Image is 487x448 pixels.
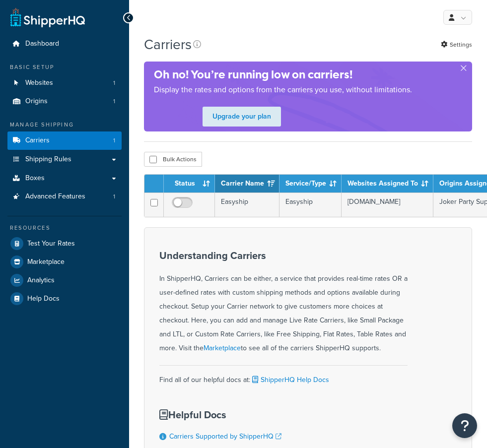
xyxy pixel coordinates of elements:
[164,175,215,192] th: Status: activate to sort column ascending
[154,66,412,83] h4: Oh no! You’re running low on carriers!
[452,413,477,438] button: Open Resource Center
[7,131,122,150] li: Carriers
[441,38,472,52] a: Settings
[25,174,45,183] span: Boxes
[159,409,289,420] h3: Helpful Docs
[25,97,48,106] span: Origins
[204,343,241,353] a: Marketplace
[203,107,281,127] a: Upgrade your plan
[7,121,122,129] div: Manage Shipping
[7,253,122,271] a: Marketplace
[169,431,281,442] a: Carriers Supported by ShipperHQ
[7,224,122,232] div: Resources
[25,79,53,87] span: Websites
[7,169,122,188] a: Boxes
[25,192,85,201] span: Advanced Features
[113,136,115,145] span: 1
[7,188,122,206] a: Advanced Features 1
[25,40,59,48] span: Dashboard
[7,235,122,253] a: Test Your Rates
[7,74,122,92] a: Websites 1
[113,79,115,87] span: 1
[27,295,60,303] span: Help Docs
[159,250,408,261] h3: Understanding Carriers
[279,192,342,217] td: Easyship
[215,192,279,217] td: Easyship
[144,35,192,54] h1: Carriers
[7,131,122,150] a: Carriers 1
[342,192,433,217] td: [DOMAIN_NAME]
[250,375,329,385] a: ShipperHQ Help Docs
[7,92,122,111] a: Origins 1
[7,188,122,206] li: Advanced Features
[27,276,55,285] span: Analytics
[7,63,122,71] div: Basic Setup
[25,136,50,145] span: Carriers
[154,83,412,97] p: Display the rates and options from the carriers you use, without limitations.
[159,365,408,387] div: Find all of our helpful docs at:
[7,290,122,308] a: Help Docs
[113,97,115,106] span: 1
[27,258,65,266] span: Marketplace
[159,250,408,355] div: In ShipperHQ, Carriers can be either, a service that provides real-time rates OR a user-defined r...
[27,240,75,248] span: Test Your Rates
[113,192,115,201] span: 1
[7,271,122,289] a: Analytics
[25,155,71,164] span: Shipping Rules
[7,74,122,92] li: Websites
[7,35,122,53] a: Dashboard
[215,175,279,192] th: Carrier Name: activate to sort column ascending
[7,92,122,111] li: Origins
[279,175,342,192] th: Service/Type: activate to sort column ascending
[10,7,85,27] a: ShipperHQ Home
[7,150,122,169] a: Shipping Rules
[342,175,433,192] th: Websites Assigned To: activate to sort column ascending
[144,152,202,167] button: Bulk Actions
